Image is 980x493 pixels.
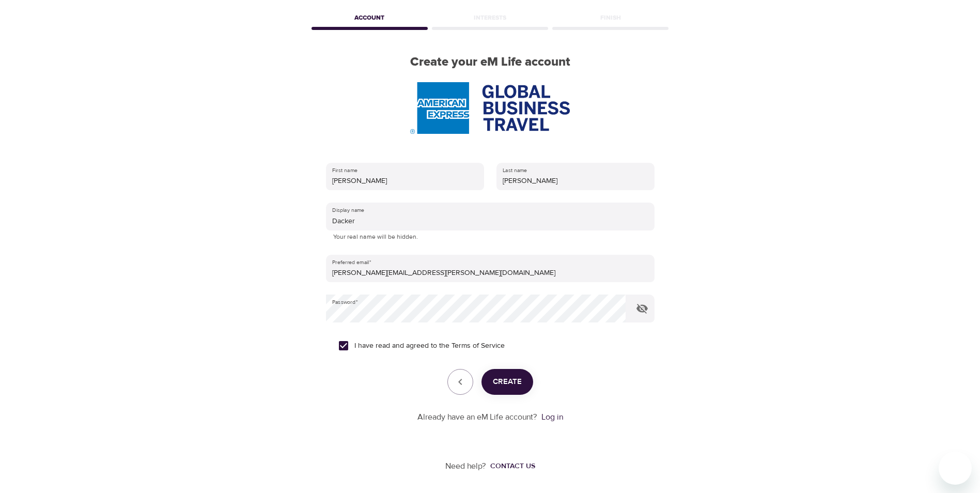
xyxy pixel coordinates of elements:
[490,461,535,471] div: Contact us
[481,369,533,395] button: Create
[541,412,563,422] a: Log in
[493,375,522,389] span: Create
[410,82,569,134] img: AmEx%20GBT%20logo.png
[333,232,647,242] p: Your real name will be hidden.
[309,55,671,70] h2: Create your eM Life account
[939,452,972,485] iframe: Button to launch messaging window
[452,341,505,351] a: Terms of Service
[354,341,505,351] span: I have read and agreed to the
[417,411,537,423] p: Already have an eM Life account?
[486,461,535,471] a: Contact us
[445,460,486,472] p: Need help?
